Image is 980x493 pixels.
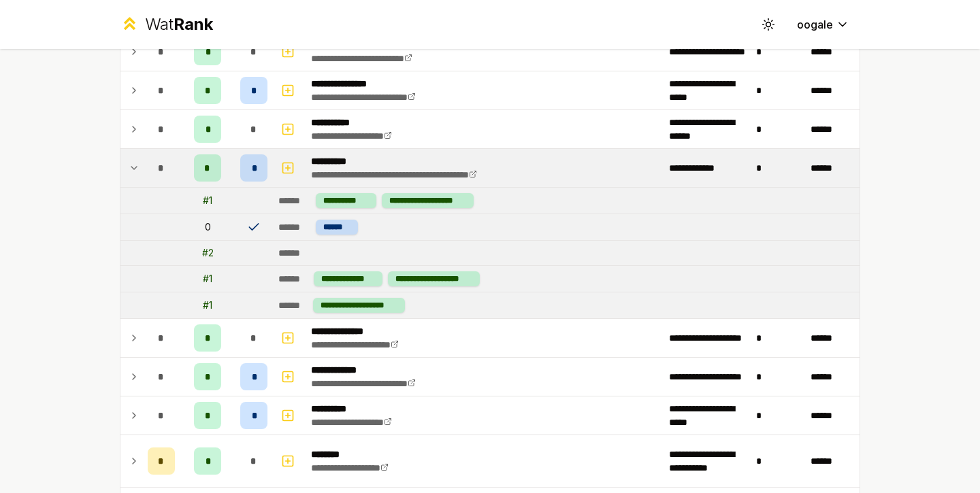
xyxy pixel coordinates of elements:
[203,299,212,312] div: # 1
[786,12,860,37] button: oogale
[203,272,212,286] div: # 1
[797,16,833,33] span: oogale
[145,14,213,35] div: Wat
[202,246,214,260] div: # 2
[174,14,213,34] span: Rank
[120,14,213,35] a: WatRank
[203,194,212,207] div: # 1
[180,214,235,240] td: 0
